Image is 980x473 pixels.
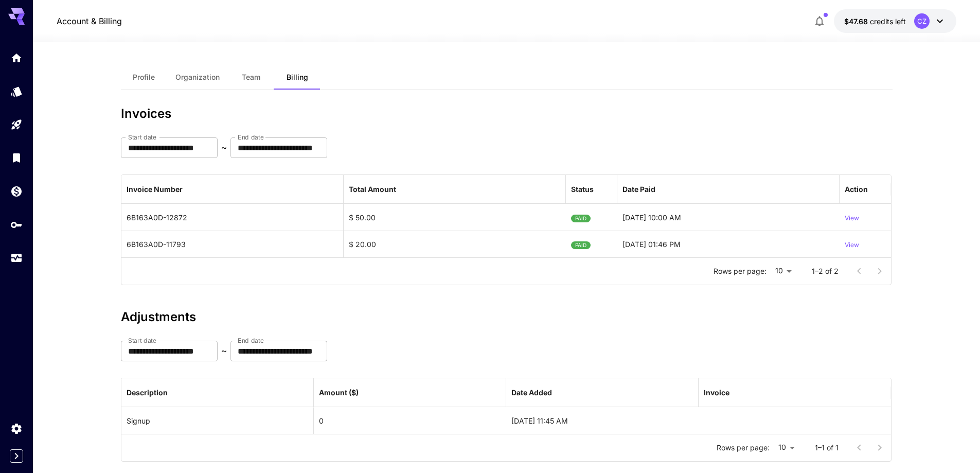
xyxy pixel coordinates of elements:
div: Home [10,51,23,64]
div: 6B163A0D-11793 [121,231,344,257]
div: Date Paid [622,185,655,194]
label: End date [238,133,263,142]
a: Account & Billing [57,15,122,27]
p: Rows per page: [717,443,770,453]
div: 10 [771,264,795,278]
span: Team [242,73,260,82]
span: credits left [870,17,906,26]
div: API Keys [10,218,23,231]
div: Wallet [10,185,23,198]
div: $ 50.00 [344,204,566,231]
p: Rows per page: [714,266,767,276]
p: View [845,240,859,250]
button: $47.6808CZ [834,9,956,33]
div: Action [845,185,868,194]
h3: Invoices [121,107,893,121]
label: Start date [128,133,156,142]
p: ~ [221,345,227,357]
div: Status [571,185,594,194]
label: End date [238,336,263,345]
div: Models [10,85,23,98]
div: 29-09-2025 10:00 AM [617,204,840,231]
p: 1–1 of 1 [815,443,839,453]
div: Date Added [511,388,552,397]
div: Total Amount [349,185,396,194]
div: CZ [914,13,930,29]
button: Expand sidebar [10,449,23,463]
p: 1–2 of 2 [812,266,839,276]
div: Library [10,151,23,164]
div: 16-09-2025 01:46 PM [617,231,840,257]
button: View [845,231,859,257]
div: Invoice [704,388,729,397]
nav: breadcrumb [57,15,122,27]
div: $ 20.00 [344,231,566,257]
div: Amount ($) [319,388,359,397]
div: 0 [314,407,506,434]
div: Usage [10,252,23,265]
div: 6B163A0D-12872 [121,204,344,231]
div: Playground [10,118,23,131]
button: View [845,204,859,231]
span: Organization [175,73,220,82]
div: Settings [10,422,23,435]
span: Billing [287,73,308,82]
span: PAID [571,232,591,258]
div: 16-09-2025 11:45 AM [506,407,699,434]
div: 10 [774,440,798,455]
label: Start date [128,336,156,345]
h3: Adjustments [121,310,893,324]
p: View [845,214,859,223]
p: Signup [127,415,150,426]
span: $47.68 [844,17,870,26]
div: Invoice Number [127,185,183,194]
div: $47.6808 [844,16,906,27]
span: Profile [133,73,155,82]
div: Description [127,388,168,397]
span: PAID [571,205,591,232]
p: ~ [221,142,227,154]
